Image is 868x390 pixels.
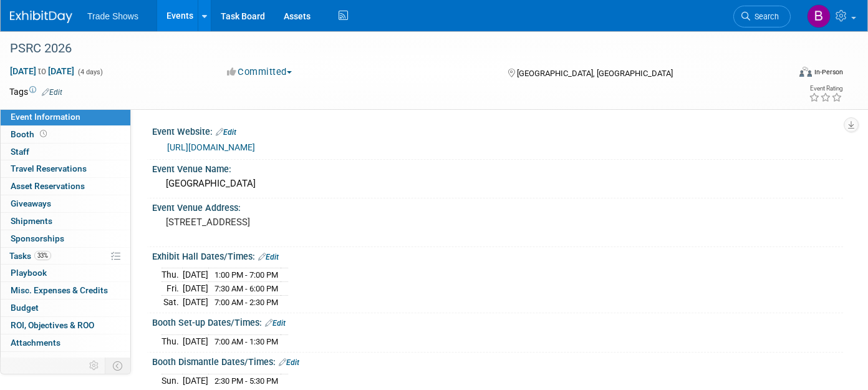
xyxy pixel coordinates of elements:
div: Event Website: [152,122,843,139]
span: 7:30 AM - 6:00 PM [215,284,278,293]
div: Exhibit Hall Dates/Times: [152,247,843,263]
div: Booth Dismantle Dates/Times: [152,353,843,369]
a: Edit [265,319,286,328]
td: Toggle Event Tabs [105,358,131,374]
a: ROI, Objectives & ROO [1,317,130,334]
td: Thu. [162,268,183,282]
span: Trade Shows [87,11,138,21]
span: Giveaways [11,198,51,208]
a: Edit [216,128,236,137]
a: Booth [1,126,130,143]
div: Booth Set-up Dates/Times: [152,313,843,329]
div: Event Venue Address: [152,198,843,214]
span: Sponsorships [11,233,64,243]
img: Becca Rensi [807,4,831,28]
td: Fri. [162,282,183,296]
a: Travel Reservations [1,160,130,177]
div: Event Rating [809,85,842,92]
span: [GEOGRAPHIC_DATA], [GEOGRAPHIC_DATA] [517,69,673,78]
a: Edit [279,358,299,367]
td: Personalize Event Tab Strip [84,358,105,374]
img: Format-Inperson.png [799,67,812,77]
td: [DATE] [183,374,208,387]
span: Misc. Expenses & Credits [11,285,108,295]
a: more [1,352,130,369]
td: Thu. [162,334,183,348]
a: Tasks33% [1,248,130,265]
span: ROI, Objectives & ROO [11,320,94,330]
div: PSRC 2026 [6,37,772,60]
div: Event Venue Name: [152,160,843,175]
span: Playbook [11,268,47,278]
a: Budget [1,300,130,316]
span: (4 days) [77,68,103,76]
a: Staff [1,144,130,160]
a: Misc. Expenses & Credits [1,282,130,299]
button: Committed [223,66,297,79]
a: Event Information [1,109,130,125]
img: ExhibitDay [10,11,72,23]
a: Edit [42,88,62,97]
a: Shipments [1,213,130,230]
td: [DATE] [183,334,208,348]
a: [URL][DOMAIN_NAME] [167,142,255,152]
span: Staff [11,147,29,157]
span: more [8,355,28,365]
span: Search [750,12,779,21]
span: 7:00 AM - 1:30 PM [215,337,278,346]
span: Shipments [11,216,52,226]
span: Attachments [11,338,60,348]
span: Event Information [11,112,80,122]
td: Sat. [162,295,183,308]
span: Booth [11,129,49,139]
div: [GEOGRAPHIC_DATA] [162,174,834,193]
td: Tags [9,85,62,98]
a: Attachments [1,334,130,351]
span: Travel Reservations [11,163,87,173]
td: [DATE] [183,282,208,296]
td: [DATE] [183,268,208,282]
a: Sponsorships [1,230,130,247]
td: Sun. [162,374,183,387]
span: Asset Reservations [11,181,85,191]
a: Playbook [1,265,130,281]
a: Giveaways [1,195,130,212]
a: Search [733,6,791,27]
span: 7:00 AM - 2:30 PM [215,298,278,307]
span: Tasks [9,251,51,261]
span: 33% [34,251,51,260]
span: to [36,66,48,76]
span: 1:00 PM - 7:00 PM [215,270,278,280]
div: Event Format [720,65,843,84]
span: Booth not reserved yet [37,129,49,139]
td: [DATE] [183,295,208,308]
span: [DATE] [DATE] [9,66,75,77]
div: In-Person [814,67,843,77]
a: Asset Reservations [1,178,130,195]
a: Edit [258,253,279,261]
span: 2:30 PM - 5:30 PM [215,376,278,386]
pre: [STREET_ADDRESS] [166,217,427,228]
span: Budget [11,303,39,313]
